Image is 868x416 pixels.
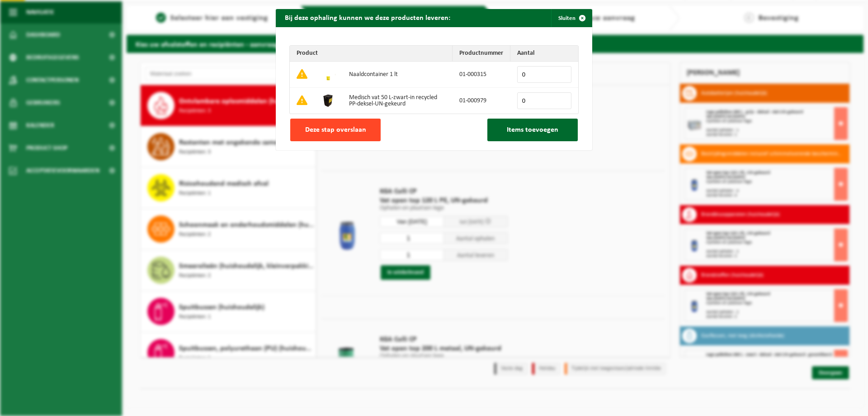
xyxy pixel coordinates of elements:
button: Deze stap overslaan [290,119,381,141]
td: Naaldcontainer 1 lt [342,62,453,88]
button: Sluiten [551,9,591,27]
td: 01-000315 [453,62,510,88]
td: Medisch vat 50 L-zwart-in recycled PP-deksel-UN-gekeurd [342,88,453,114]
img: 01-000315 [321,67,335,81]
span: Items toevoegen [507,126,558,134]
span: Deze stap overslaan [305,126,366,134]
td: 01-000979 [453,88,510,114]
button: Items toevoegen [487,119,578,141]
th: Aantal [510,46,578,62]
th: Productnummer [453,46,510,62]
th: Product [290,46,453,62]
img: 01-000979 [321,93,335,107]
h2: Bij deze ophaling kunnen we deze producten leveren: [276,9,459,26]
